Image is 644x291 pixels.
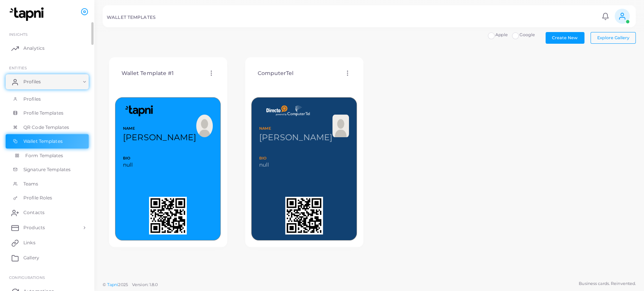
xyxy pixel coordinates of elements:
a: Profile Roles [6,191,89,205]
span: Gallery [23,254,39,261]
span: ENTITIES [9,66,27,70]
a: Form Templates [6,149,89,163]
a: Contacts [6,205,89,220]
span: [PERSON_NAME] [123,132,196,142]
a: QR Code Templates [6,120,89,135]
button: Create New [546,32,584,43]
span: null [123,161,213,168]
span: BIO [259,156,349,161]
a: Profile Templates [6,106,89,120]
span: Configurations [9,275,45,280]
span: Form Templates [25,152,63,159]
span: BIO [123,156,213,161]
h5: WALLET TEMPLATES [107,15,155,20]
span: [PERSON_NAME] [259,132,332,142]
a: Products [6,220,89,235]
span: NAME [123,126,196,132]
img: QR Code [285,197,323,234]
span: null [259,161,349,168]
span: © [103,282,158,288]
span: Create New [552,35,578,40]
span: Apple [495,32,508,37]
span: Wallet Templates [23,138,63,145]
img: logo [7,7,49,21]
h4: ComputerTel [258,70,294,77]
span: NAME [259,126,332,132]
span: Contacts [23,209,45,216]
img: user.png [196,115,213,137]
a: Teams [6,177,89,191]
button: Explore Gallery [590,32,636,43]
span: Signature Templates [23,166,71,173]
span: Products [23,224,45,231]
a: Profiles [6,74,89,89]
span: Links [23,239,35,246]
span: Profiles [23,78,41,85]
span: QR Code Templates [23,124,69,131]
span: Business cards. Reinvented. [579,280,636,287]
h4: Wallet Template #1 [121,70,174,77]
a: Links [6,235,89,250]
img: QR Code [149,197,187,234]
a: Tapni [107,282,118,287]
a: Analytics [6,41,89,56]
a: Wallet Templates [6,134,89,149]
span: Teams [23,181,38,187]
span: Explore Gallery [597,35,629,40]
a: Gallery [6,250,89,265]
img: Logo [259,105,317,116]
span: Profile Templates [23,110,63,116]
span: INSIGHTS [9,32,28,37]
span: Profile Roles [23,195,52,201]
a: Signature Templates [6,162,89,177]
span: Profiles [23,96,41,103]
a: Profiles [6,92,89,106]
span: Analytics [23,45,45,52]
span: 2025 [118,282,128,288]
img: user.png [332,115,349,137]
img: Logo [123,105,157,116]
span: Google [519,32,535,37]
span: Version: 1.8.0 [132,282,158,287]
